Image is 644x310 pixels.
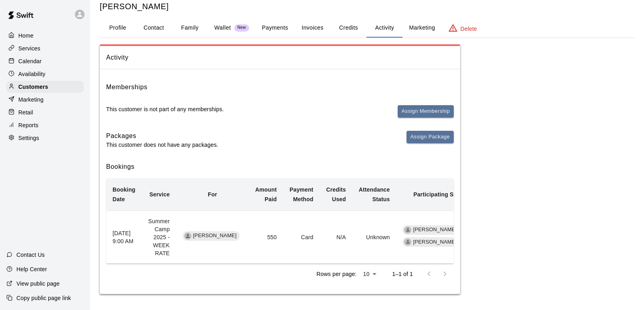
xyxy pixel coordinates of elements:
table: simple table [106,178,469,264]
p: Calendar [18,57,42,65]
p: Contact Us [16,251,45,259]
div: [PERSON_NAME] [402,237,460,247]
h6: Bookings [106,162,454,172]
p: 1–1 of 1 [392,270,413,278]
p: Settings [18,134,39,142]
span: Activity [106,52,454,63]
p: This customer does not have any packages. [106,141,218,149]
button: Family [172,18,208,38]
p: Retail [18,108,33,116]
p: This customer is not part of any memberships. [106,105,224,113]
button: Marketing [402,18,441,38]
p: Services [18,44,40,52]
p: Reports [18,121,38,129]
a: Availability [6,68,84,80]
button: Invoices [294,18,330,38]
span: [PERSON_NAME] [410,226,460,234]
button: Payments [256,18,294,38]
div: Austin McAlester [404,238,411,246]
a: Customers [6,81,84,93]
button: Contact [136,18,172,38]
div: Levi Spiwak [184,232,191,240]
p: Availability [18,70,46,78]
button: Profile [100,18,136,38]
div: basic tabs example [100,18,634,38]
div: [PERSON_NAME] [402,225,460,235]
div: chris resendiz [404,226,411,234]
b: Payment Method [290,186,313,202]
button: Credits [330,18,366,38]
td: Card [283,210,320,264]
b: Amount Paid [255,186,277,202]
td: Summer Camp 2025 - WEEK RATE [142,210,176,264]
p: Home [18,32,34,40]
span: New [234,25,249,30]
a: Retail [6,106,84,118]
b: Credits Used [326,186,346,202]
h5: [PERSON_NAME] [100,1,634,12]
a: Reports [6,119,84,131]
p: Help Center [16,265,47,273]
th: [DATE] 9:00 AM [106,210,142,264]
b: Attendance Status [359,186,390,202]
b: Participating Staff [413,191,463,198]
h6: Packages [106,131,218,141]
a: Home [6,30,84,42]
td: N/A [320,210,352,264]
b: For [208,191,217,198]
button: Assign Package [407,131,454,143]
span: [PERSON_NAME] [410,238,460,246]
button: Assign Membership [398,105,454,118]
p: Copy public page link [16,294,71,302]
p: Marketing [18,96,44,104]
span: [PERSON_NAME] [190,232,240,240]
a: Marketing [6,94,84,106]
td: Unknown [352,210,396,264]
p: Customers [18,83,48,91]
p: Rows per page: [316,270,356,278]
p: Wallet [214,24,231,32]
td: 550 [249,210,283,264]
p: Delete [461,25,477,33]
div: 10 [360,268,379,280]
button: Activity [366,18,402,38]
a: Services [6,42,84,54]
h6: Memberships [106,82,147,92]
a: Calendar [6,55,84,67]
p: View public page [16,280,60,288]
b: Booking Date [113,186,135,202]
b: Service [149,191,170,198]
a: Settings [6,132,84,144]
